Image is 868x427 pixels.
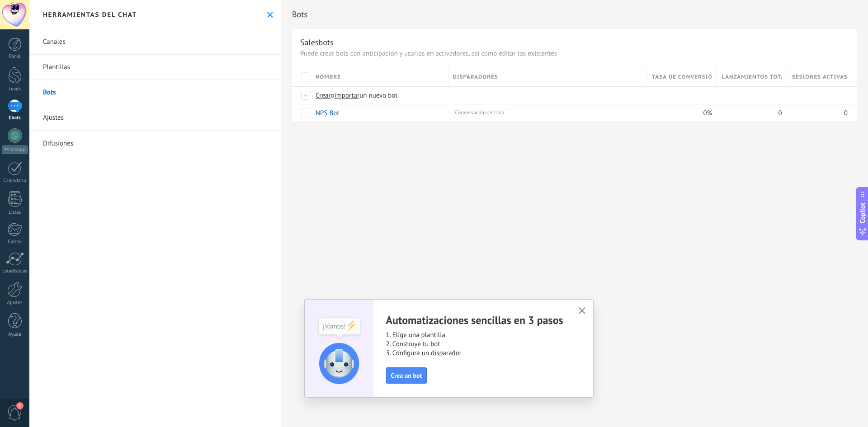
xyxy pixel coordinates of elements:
[300,37,334,47] div: Salesbots
[386,340,568,349] span: 2. Construye tu bot
[391,372,422,379] span: Crea un bot
[778,109,782,117] span: 0
[787,104,848,122] div: 0
[453,109,507,117] span: Conversación cerrada
[2,178,28,184] div: Calendario
[858,202,867,223] span: Copilot
[43,10,137,19] h2: Herramientas del chat
[453,73,498,81] span: Disparadores
[359,91,397,100] span: un nuevo bot
[787,87,848,104] div: Bots
[717,87,782,104] div: Bots
[29,80,281,105] a: Bots
[386,349,568,358] span: 3. Configura un disparador
[316,73,341,81] span: Nombre
[316,109,339,117] a: NPS Bot
[316,91,331,100] span: Crear
[16,402,24,409] span: 1
[2,54,28,60] div: Panel
[331,91,335,100] span: o
[2,115,28,121] div: Chats
[2,300,28,306] div: Ajustes
[29,105,281,131] a: Ajustes
[29,55,281,80] a: Plantillas
[717,104,782,122] div: 0
[386,331,568,340] span: 1. Elige una plantilla
[386,313,568,327] h2: Automatizaciones sencillas en 3 pasos
[647,104,712,122] div: 0%
[2,210,28,216] div: Listas
[2,145,28,154] div: WhatsApp
[703,109,712,117] span: 0%
[386,367,427,384] button: Crea un bot
[29,29,281,55] a: Canales
[2,86,28,92] div: Leads
[844,109,848,117] span: 0
[2,239,28,245] div: Correo
[722,73,782,81] span: Lanzamientos totales
[2,332,28,338] div: Ayuda
[2,268,28,274] div: Estadísticas
[652,73,712,81] span: Tasa de conversión
[300,49,849,58] p: Puede crear bots con anticipación y usarlos en activadores, así como editar los existentes
[292,5,857,23] h2: Bots
[335,91,360,100] span: importar
[29,131,281,156] a: Difusiones
[792,73,848,81] span: Sesiones activas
